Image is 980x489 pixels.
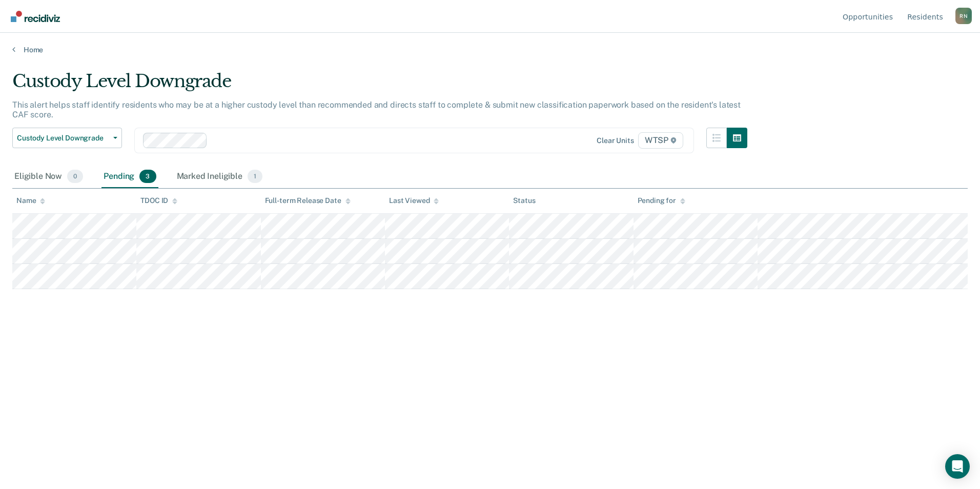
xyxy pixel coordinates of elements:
[638,132,683,149] span: WTSP
[11,11,60,22] img: Recidiviz
[955,8,972,24] div: R N
[265,196,351,205] div: Full-term Release Date
[17,134,109,142] span: Custody Level Downgrade
[389,196,439,205] div: Last Viewed
[67,170,83,183] span: 0
[12,128,122,148] button: Custody Level Downgrade
[139,170,156,183] span: 3
[12,71,747,100] div: Custody Level Downgrade
[638,196,685,205] div: Pending for
[16,196,45,205] div: Name
[140,196,177,205] div: TDOC ID
[12,100,741,119] p: This alert helps staff identify residents who may be at a higher custody level than recommended a...
[175,166,265,188] div: Marked Ineligible1
[248,170,262,183] span: 1
[12,166,85,188] div: Eligible Now0
[597,136,634,145] div: Clear units
[12,45,968,54] a: Home
[513,196,535,205] div: Status
[101,166,158,188] div: Pending3
[955,8,972,24] button: Profile dropdown button
[945,454,970,479] div: Open Intercom Messenger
